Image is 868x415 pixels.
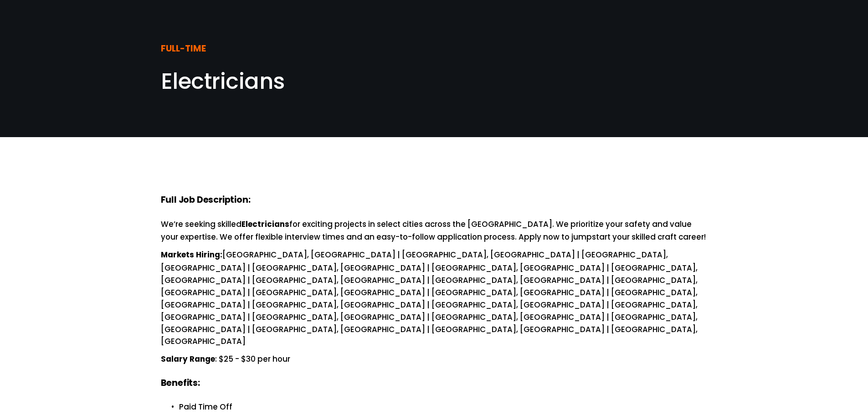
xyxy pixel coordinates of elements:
strong: Markets Hiring: [161,249,222,262]
p: [GEOGRAPHIC_DATA], [GEOGRAPHIC_DATA] | [GEOGRAPHIC_DATA], [GEOGRAPHIC_DATA] | [GEOGRAPHIC_DATA], ... [161,249,708,348]
strong: Benefits: [161,376,200,391]
strong: Electricians [241,218,289,231]
span: Electricians [161,66,285,97]
strong: FULL-TIME [161,42,206,57]
p: Paid Time Off [179,401,708,413]
strong: Salary Range [161,353,215,366]
p: We’re seeking skilled for exciting projects in select cities across the [GEOGRAPHIC_DATA]. We pri... [161,218,708,244]
p: : $25 - $30 per hour [161,353,708,366]
strong: Full Job Description: [161,193,251,208]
